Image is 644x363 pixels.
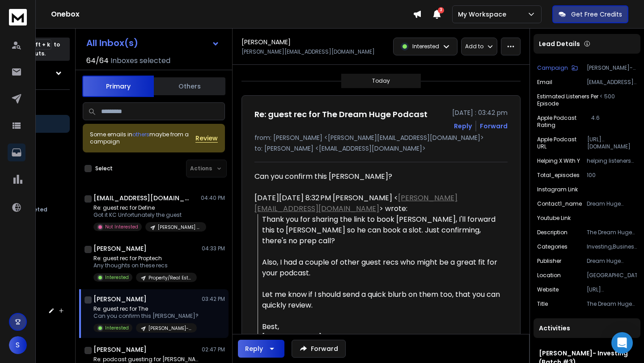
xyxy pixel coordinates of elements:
p: Description [537,229,568,236]
p: 4.6 [591,114,637,129]
p: Re: guest rec for The [93,305,199,312]
p: Location [537,272,561,279]
p: Today [372,77,390,84]
p: Lead Details [539,39,580,48]
p: The Dream Huge Podcast [587,300,637,308]
p: 100 [587,172,637,179]
p: < 500 [600,93,637,107]
div: Some emails in maybe from a campaign [90,131,195,145]
button: Reply [454,122,472,131]
a: [PERSON_NAME][EMAIL_ADDRESS][DOMAIN_NAME] [254,193,458,214]
p: Interested [412,43,439,50]
button: Get Free Credits [552,5,628,23]
p: Campaign [537,64,568,72]
p: [PERSON_NAME]- Investing (Batch #3) [587,64,637,72]
p: [URL][DOMAIN_NAME] [587,286,637,293]
p: Investing,Business,Entrepreneurship,Society & Culture [587,243,637,250]
p: Categories [537,243,568,250]
p: Interested [105,274,129,281]
p: Any thoughts on these recs [93,262,197,269]
div: Can you confirm this [PERSON_NAME]? [254,171,500,182]
p: Re: guest rec for Define [93,204,201,211]
h1: [PERSON_NAME] [93,295,147,304]
div: Reply [245,344,263,353]
p: [PERSON_NAME] (mental health- Batch #1) [158,224,201,231]
span: others [132,131,149,138]
span: 3 [438,7,444,13]
p: [DATE] : 03:42 pm [452,108,508,117]
p: Can you confirm this [PERSON_NAME]? [93,312,199,320]
div: Also, I had a couple of other guest recs who might be a great fit for your podcast. [262,257,500,279]
p: [GEOGRAPHIC_DATA] [587,272,637,279]
div: Best, [262,321,500,332]
p: Instagram Link [537,186,578,193]
p: 02:47 PM [202,346,225,353]
h1: Onebox [51,9,413,20]
p: Apple Podcast Rating [537,114,591,129]
h1: [PERSON_NAME] [241,38,291,46]
p: Property/Real Estate (Batch #1) [148,274,191,281]
p: Add to [465,43,483,50]
p: Estimated listeners per episode [537,93,600,107]
h1: [PERSON_NAME] [93,345,147,354]
p: Dream Huge Realty [587,200,637,207]
p: helping X with Y [537,157,580,165]
div: Forward [480,122,508,131]
h1: Re: guest rec for The Dream Huge Podcast [254,108,428,121]
div: [DATE][DATE] 8:32 PM [PERSON_NAME] < > wrote: [254,193,500,214]
img: logo [9,9,27,25]
p: The Dream Huge Podcast interviewing people with all types of success stories from our community. ... [587,229,637,236]
p: Not Interested [105,224,138,230]
p: Apple Podcast URL [537,136,587,150]
p: from: [PERSON_NAME] <[PERSON_NAME][EMAIL_ADDRESS][DOMAIN_NAME]> [254,133,508,142]
label: Select [95,165,113,172]
p: 04:40 PM [201,194,225,202]
p: contact1_name [537,200,582,207]
h1: [PERSON_NAME] [93,244,147,253]
div: Activities [534,318,640,338]
button: Review [195,134,218,143]
p: [URL][DOMAIN_NAME] [587,136,637,150]
span: 64 / 64 [86,55,109,66]
p: 03:42 PM [202,295,225,303]
p: Website [537,286,559,293]
p: helping listeners gain inspiration from diverse success stories in their community. [587,157,637,165]
button: Reply [238,340,284,358]
div: [PERSON_NAME] [262,332,500,343]
p: [PERSON_NAME]- Investing (Batch #3) [148,325,191,332]
p: 04:33 PM [202,245,225,252]
p: Interested [105,325,129,331]
p: Publisher [537,257,561,265]
button: Primary [82,76,154,97]
div: Open Intercom Messenger [611,332,633,354]
p: Youtube Link [537,215,571,222]
p: Title [537,300,548,308]
p: Got it KC Unfortunately the guest [93,211,201,219]
h3: Inboxes selected [110,55,170,66]
p: Re: podcast guesting for [PERSON_NAME] [93,356,201,363]
button: All Inbox(s) [79,34,227,52]
p: Dream Huge Realty [587,257,637,265]
h1: All Inbox(s) [86,38,138,47]
button: S [9,336,27,354]
p: [PERSON_NAME][EMAIL_ADDRESS][DOMAIN_NAME] [241,48,375,55]
p: Email [537,79,552,86]
div: Let me know if I should send a quick blurb on them too, that you can quickly review. [262,289,500,311]
button: Forward [292,340,346,358]
p: Re: guest rec for Proptech [93,255,197,262]
p: Get Free Credits [571,10,622,19]
button: Others [154,76,225,96]
p: My Workspace [458,10,510,19]
p: to: [PERSON_NAME] <[EMAIL_ADDRESS][DOMAIN_NAME]> [254,144,508,153]
p: [EMAIL_ADDRESS][DOMAIN_NAME] [587,79,637,86]
button: Campaign [537,64,578,72]
p: Total_episodes [537,172,580,179]
h1: [EMAIL_ADDRESS][DOMAIN_NAME] [93,194,192,203]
